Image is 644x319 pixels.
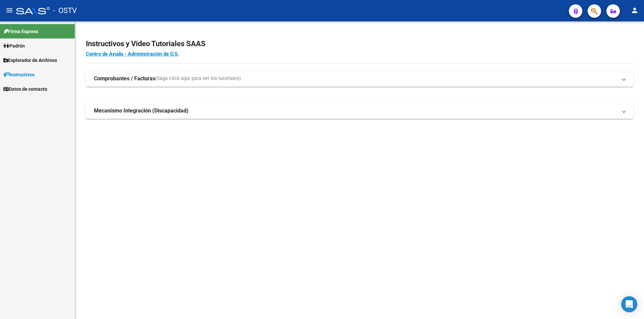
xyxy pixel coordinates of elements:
strong: Comprobantes / Facturas [94,75,155,82]
span: Explorador de Archivos [3,57,57,64]
a: Centro de Ayuda - Administración de O.S. [86,51,179,57]
mat-icon: menu [5,6,13,14]
div: Open Intercom Messenger [621,296,637,312]
span: - OSTV [53,3,77,18]
mat-expansion-panel-header: Mecanismo Integración (Discapacidad) [86,103,633,119]
span: Padrón [3,42,25,50]
span: Instructivos [3,71,35,78]
mat-expansion-panel-header: Comprobantes / Facturas(haga click aquí para ver los tutoriales) [86,71,633,87]
mat-icon: person [631,6,639,14]
span: Firma Express [3,28,38,35]
strong: Mecanismo Integración (Discapacidad) [94,107,189,114]
span: (haga click aquí para ver los tutoriales) [155,75,241,82]
h2: Instructivos y Video Tutoriales SAAS [86,37,633,50]
span: Datos de contacto [3,85,47,93]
